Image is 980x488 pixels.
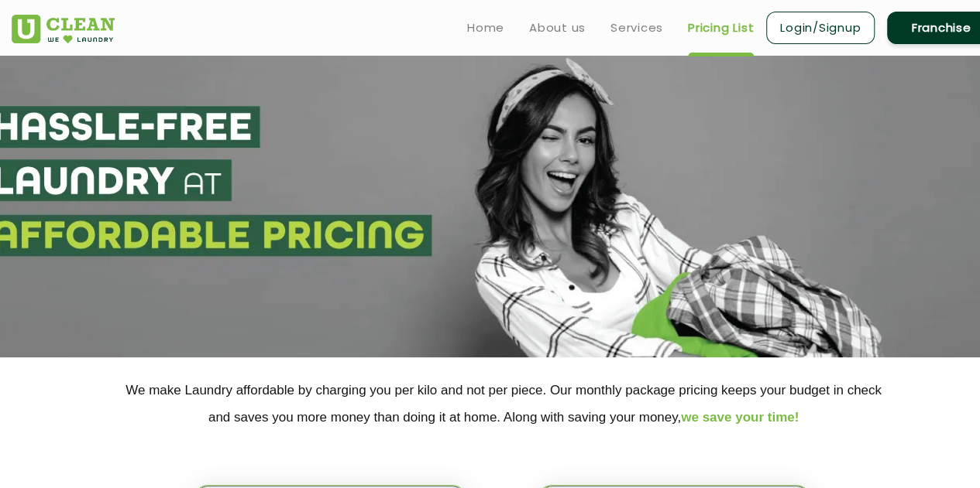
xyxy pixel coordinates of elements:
[766,12,875,44] a: Login/Signup
[610,19,663,37] a: Services
[688,19,754,37] a: Pricing List
[12,15,115,43] img: UClean Laundry and Dry Cleaning
[467,19,504,37] a: Home
[681,410,799,425] span: we save your time!
[529,19,586,37] a: About us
